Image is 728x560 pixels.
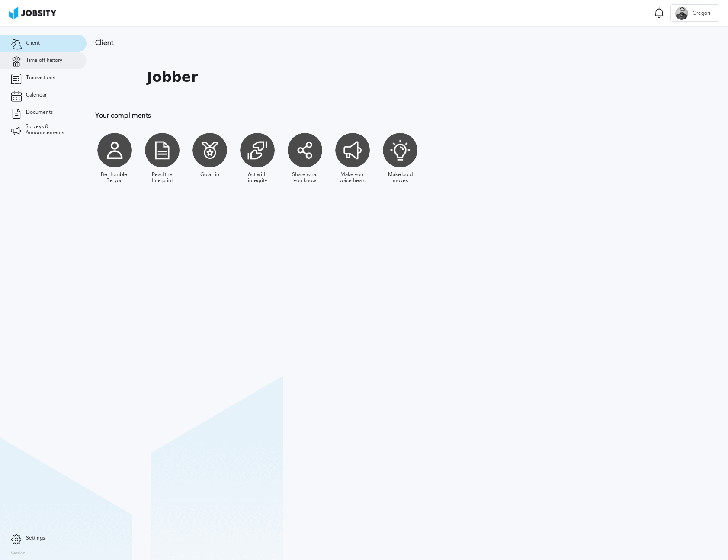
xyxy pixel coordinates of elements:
div: Go all in [200,172,219,178]
div: Act with integrity [242,172,273,184]
button: GGregori [670,4,719,22]
div: Read the fine print [147,172,177,184]
h3: Client [95,39,564,47]
img: ab4bad089aa723f57921c736e9817d99.png [9,7,56,19]
span: Client [26,40,40,46]
h3: Your compliments [95,112,564,119]
label: Version: [11,551,27,556]
span: Calendar [26,92,47,98]
span: Settings [26,535,45,541]
h1: Jobber [147,69,198,85]
span: Transactions [26,75,55,81]
span: Gregori [688,10,715,16]
div: Make bold moves [385,172,415,184]
span: Surveys & Announcements [26,124,76,136]
div: G [675,7,688,20]
div: Make your voice heard [337,172,368,184]
span: Time off history [26,58,62,64]
div: Share what you know [290,172,320,184]
div: Be Humble, Be you [99,172,130,184]
span: Documents [26,109,53,116]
